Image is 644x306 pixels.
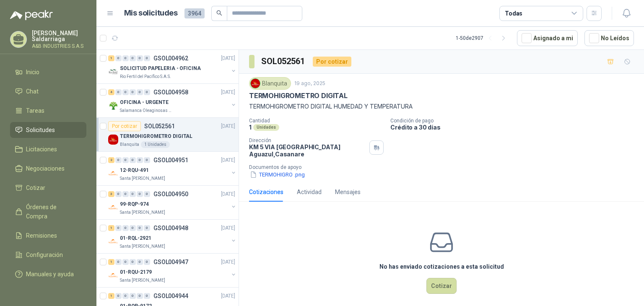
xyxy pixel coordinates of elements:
a: Licitaciones [10,141,86,157]
a: Inicio [10,64,86,80]
div: 0 [144,157,150,163]
div: 3 [108,191,114,197]
div: 0 [130,259,136,265]
h3: SOL052561 [261,55,306,68]
div: 0 [137,55,143,61]
p: A&B INDUSTRIES S.A.S [32,44,86,49]
img: Company Logo [108,270,118,280]
a: Chat [10,83,86,99]
p: GSOL004962 [153,55,188,61]
img: Company Logo [108,101,118,111]
div: 1 [108,259,114,265]
p: [DATE] [221,122,235,130]
span: Negociaciones [26,164,65,173]
p: [DATE] [221,190,235,198]
p: Santa [PERSON_NAME] [120,277,165,284]
a: Configuración [10,247,86,263]
p: GSOL004951 [153,157,188,163]
button: No Leídos [584,30,634,46]
p: Salamanca Oleaginosas SAS [120,107,173,114]
div: 0 [115,157,122,163]
a: Cotizar [10,180,86,196]
p: Santa [PERSON_NAME] [120,175,165,182]
div: Por cotizar [313,57,351,67]
span: Manuales y ayuda [26,270,74,279]
span: Remisiones [26,231,57,240]
img: Company Logo [251,79,260,88]
img: Company Logo [108,67,118,77]
button: Cotizar [426,278,457,294]
div: 0 [144,225,150,231]
p: Santa [PERSON_NAME] [120,209,165,216]
button: TERMOHIGRO .png [249,170,306,179]
p: 99-RQP-974 [120,200,149,208]
h3: No has enviado cotizaciones a esta solicitud [379,262,504,271]
div: Cotizaciones [249,187,283,197]
p: TERMOHIGROMETRO DIGITAL HUMEDAD Y TEMPERATURA [249,102,634,111]
div: 1 Unidades [141,141,170,148]
a: 3 0 0 0 0 0 GSOL004950[DATE] Company Logo99-RQP-974Santa [PERSON_NAME] [108,189,237,216]
p: [DATE] [221,258,235,266]
p: TERMOHIGROMETRO DIGITAL [249,91,348,100]
div: 1 - 50 de 2907 [456,31,510,45]
div: 0 [130,293,136,299]
div: 0 [144,293,150,299]
p: TERMOHIGROMETRO DIGITAL [120,132,192,140]
div: 0 [122,293,129,299]
div: 0 [122,157,129,163]
p: [DATE] [221,224,235,232]
div: 1 [108,55,114,61]
span: Licitaciones [26,145,57,154]
div: 0 [137,259,143,265]
a: 1 0 0 0 0 0 GSOL004962[DATE] Company LogoSOLICITUD PAPELERIA - OFICINARio Fertil del Pacífico S.A.S. [108,53,237,80]
div: 0 [137,191,143,197]
div: 0 [122,191,129,197]
div: 4 [108,89,114,95]
a: Por cotizarSOL052561[DATE] Company LogoTERMOHIGROMETRO DIGITALBlanquita1 Unidades [96,118,239,152]
a: Remisiones [10,228,86,244]
h1: Mis solicitudes [124,7,178,19]
div: 0 [130,191,136,197]
p: SOLICITUD PAPELERIA - OFICINA [120,65,201,73]
a: 2 0 0 0 0 0 GSOL004951[DATE] Company Logo12-RQU-491Santa [PERSON_NAME] [108,155,237,182]
div: 0 [130,225,136,231]
a: Solicitudes [10,122,86,138]
p: Condición de pago [390,118,641,124]
span: Configuración [26,250,63,259]
p: 1 [249,124,252,131]
div: Actividad [297,187,322,197]
div: 0 [130,55,136,61]
div: 1 [108,293,114,299]
div: 0 [122,89,129,95]
p: Santa [PERSON_NAME] [120,243,165,250]
div: Todas [505,9,522,18]
div: 0 [115,259,122,265]
img: Logo peakr [10,10,53,20]
p: 01-RQU-2179 [120,268,152,276]
p: [PERSON_NAME] Saldarriaga [32,30,86,42]
p: [DATE] [221,88,235,96]
div: 0 [130,157,136,163]
a: Órdenes de Compra [10,199,86,224]
p: KM 5 VIA [GEOGRAPHIC_DATA] Aguazul , Casanare [249,143,366,158]
div: 0 [137,157,143,163]
p: 12-RQU-491 [120,166,149,174]
div: 0 [115,55,122,61]
span: 3964 [184,8,205,18]
img: Company Logo [108,202,118,213]
span: search [216,10,222,16]
div: 0 [115,225,122,231]
div: 1 [108,225,114,231]
a: 4 0 0 0 0 0 GSOL004958[DATE] Company LogoOFICINA - URGENTESalamanca Oleaginosas SAS [108,87,237,114]
div: 0 [122,225,129,231]
span: Órdenes de Compra [26,202,78,221]
p: Dirección [249,137,366,143]
p: SOL052561 [144,123,175,129]
div: 0 [115,89,122,95]
span: Tareas [26,106,44,115]
p: [DATE] [221,54,235,62]
a: Manuales y ayuda [10,266,86,282]
div: 0 [115,293,122,299]
div: 0 [144,55,150,61]
div: Blanquita [249,77,291,90]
